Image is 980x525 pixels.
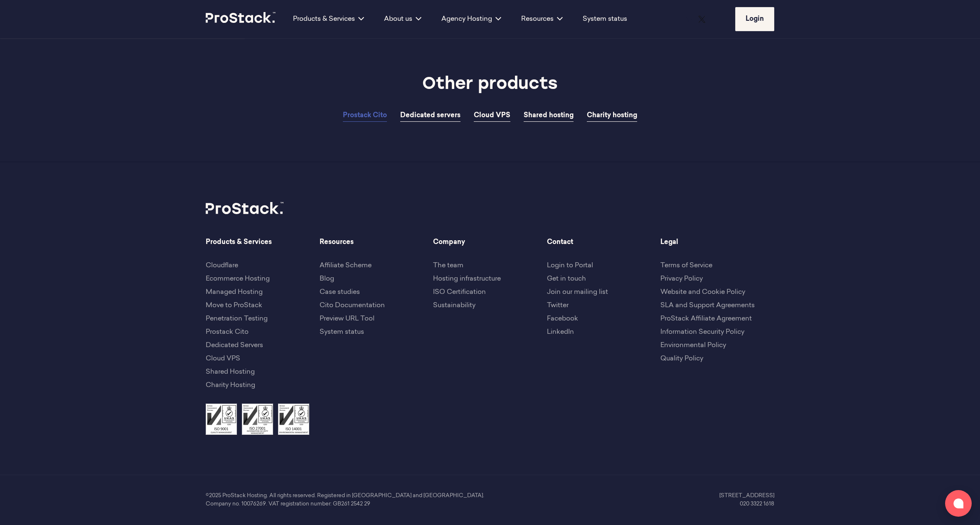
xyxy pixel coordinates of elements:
span: Products & Services [206,237,320,247]
a: Website and Cookie Policy [660,289,745,296]
div: Agency Hosting [431,14,511,24]
span: Resources [320,237,433,247]
a: Preview URL Tool [320,315,374,322]
p: ©2025 ProStack Hosting. All rights reserved. Registered in [GEOGRAPHIC_DATA] and [GEOGRAPHIC_DATA]. [206,492,490,500]
a: Case studies [320,289,360,296]
div: Resources [511,14,573,24]
a: ISO Certification [433,289,486,296]
a: Sustainability [433,302,475,309]
a: Quality Policy [660,355,703,362]
span: Company [433,237,547,247]
a: Cloud VPS [474,110,510,122]
span: Dedicated servers [400,112,460,119]
a: Charity Hosting [206,382,255,389]
span: Shared hosting [524,112,574,119]
a: Prostack Cito [206,329,249,335]
h2: Other products [320,73,661,96]
button: Open chat window [945,490,972,517]
span: Legal [660,237,774,247]
span: Login [746,16,764,22]
a: Environmental Policy [660,342,726,349]
span: Contact [547,237,661,247]
a: Join our mailing list [547,289,608,296]
a: Prostack logo [206,12,276,26]
a: Hosting infrastructure [433,276,501,282]
a: Dedicated servers [400,110,460,122]
a: Cloud VPS [206,355,240,362]
a: Ecommerce Hosting [206,276,270,282]
a: Affiliate Scheme [320,262,372,269]
a: Information Security Policy [660,329,744,335]
a: Shared Hosting [206,369,255,375]
span: Charity hosting [587,112,637,119]
a: Blog [320,276,334,282]
a: LinkedIn [547,329,574,335]
p: [STREET_ADDRESS] [490,492,774,500]
a: Prostack logo [206,202,285,217]
a: Twitter [547,302,569,309]
a: Privacy Policy [660,276,703,282]
a: Dedicated Servers [206,342,263,349]
a: Prostack Cito [343,110,387,122]
a: Managed Hosting [206,289,263,296]
a: System status [583,14,627,24]
a: Terms of Service [660,262,712,269]
a: Get in touch [547,276,586,282]
a: Shared hosting [524,110,574,122]
a: Facebook [547,315,578,322]
a: Cloudflare [206,262,238,269]
a: Penetration Testing [206,315,268,322]
a: System status [320,329,364,335]
span: Prostack Cito [343,112,387,119]
a: Login [735,7,774,31]
p: Company no. 10076269. VAT registration number: GB261 2542 29 [206,500,490,508]
a: The team [433,262,463,269]
a: ProStack Affiliate Agreement [660,315,752,322]
a: Charity hosting [587,110,637,122]
div: About us [374,14,431,24]
div: Products & Services [283,14,374,24]
a: SLA and Support Agreements [660,302,755,309]
a: Move to ProStack [206,302,262,309]
a: 020 3322 1618 [740,501,774,507]
a: Login to Portal [547,262,593,269]
span: Cloud VPS [474,112,510,119]
a: Cito Documentation [320,302,385,309]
